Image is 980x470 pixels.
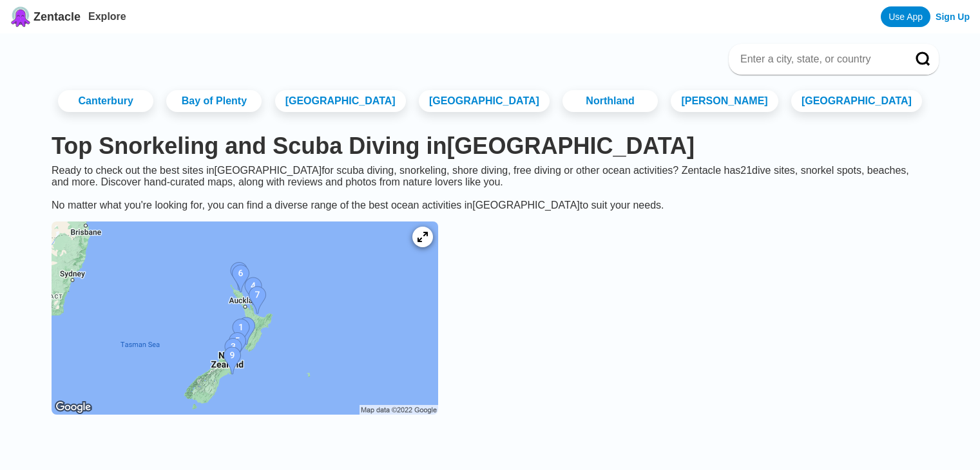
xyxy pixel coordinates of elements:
[10,6,81,27] a: Zentacle logoZentacle
[936,12,970,22] a: Sign Up
[58,90,153,112] a: Canterbury
[419,90,550,112] a: [GEOGRAPHIC_DATA]
[562,90,658,112] a: Northland
[52,221,438,415] img: New Zealand dive site map
[34,10,81,24] span: Zentacle
[10,6,31,27] img: Zentacle logo
[881,6,930,27] a: Use App
[791,90,922,112] a: [GEOGRAPHIC_DATA]
[52,133,928,160] h1: Top Snorkeling and Scuba Diving in [GEOGRAPHIC_DATA]
[739,53,898,66] input: Enter a city, state, or country
[671,90,778,112] a: [PERSON_NAME]
[88,11,126,22] a: Explore
[166,90,262,112] a: Bay of Plenty
[275,90,406,112] a: [GEOGRAPHIC_DATA]
[41,165,939,211] div: Ready to check out the best sites in [GEOGRAPHIC_DATA] for scuba diving, snorkeling, shore diving...
[41,211,448,428] a: New Zealand dive site map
